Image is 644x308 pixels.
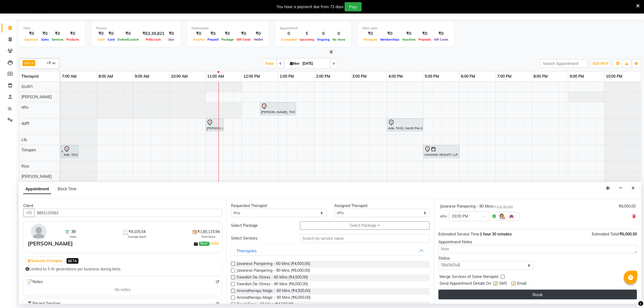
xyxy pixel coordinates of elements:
[210,240,220,247] a: Add
[116,31,140,37] div: ₹0
[592,232,619,237] span: Estimated Total:
[50,31,65,37] div: ₹0
[220,38,235,41] span: Package
[440,274,498,281] span: Merge Services of Same therapist
[26,301,61,307] span: Recent Services
[301,60,328,68] input: 2025-09-01
[298,38,316,41] span: Upcoming
[206,119,223,131] div: [PERSON_NAME], TK01, 11:00 AM-11:30 AM, Signature Foot Massage - 30 Mins
[21,148,36,152] span: Toingam
[379,31,401,37] div: ₹0
[237,288,311,295] span: Aromatherapy Magic - 60 Mins (₹4,500.00)
[21,174,52,179] span: [PERSON_NAME]
[21,105,28,110] span: attu
[331,38,347,41] span: No show
[206,73,225,80] a: 11:00 AM
[31,61,34,65] a: x
[237,268,310,274] span: Javanese Pampering - 90 Mins (₹6,000.00)
[235,31,252,37] div: ₹0
[497,205,513,208] span: 1 hr 30 min
[498,213,505,219] img: Hairdresser.png
[540,59,588,68] input: Search Appointment
[71,229,75,235] span: 39
[278,73,295,80] a: 1:00 PM
[58,186,77,191] span: Block Time
[167,31,176,37] div: ₹0
[23,209,35,217] button: +91
[460,73,477,80] a: 6:00 PM
[206,38,220,41] span: Prepaid
[23,26,81,31] div: Total
[231,203,326,209] div: Requested Therapist
[263,59,276,68] span: Today
[432,31,450,37] div: ₹0
[26,279,43,286] span: Notes
[362,26,450,31] div: Other sales
[237,274,308,281] span: Swedish De-Stress - 60 Mins (₹4,500.00)
[21,94,52,99] span: [PERSON_NAME]
[438,290,637,299] button: Book
[568,73,585,80] a: 9:00 PM
[277,4,344,10] div: You have a payment due from 72 days
[233,246,427,255] button: Therapies
[493,205,513,208] small: for
[438,232,480,237] span: Estimated Service Time:
[227,235,296,241] div: Select Services
[331,31,347,37] div: 0
[438,239,637,245] div: Appointment Notes
[26,257,64,265] button: Generate AI Insights
[201,235,216,239] span: Total Spent
[432,38,450,41] span: Gift Cards
[237,295,311,302] span: Aromatherapy Magic - 90 Mins (₹6,000.00)
[242,73,261,80] a: 12:00 PM
[50,38,65,41] span: Services
[24,61,31,65] span: attu
[23,38,40,41] span: Expenses
[21,74,39,79] span: Therapist
[438,255,534,261] div: Status
[65,38,81,41] span: Products
[199,242,209,246] span: ₹0.07
[316,31,331,37] div: 0
[417,38,432,41] span: Prepaids
[334,203,430,209] div: Assigned Therapist
[236,247,257,254] div: Therapies
[260,103,295,114] div: [PERSON_NAME], TK03, 12:30 PM-01:30 PM, Javanese Pampering - 60 Mins
[592,61,608,65] span: ADD NEW
[133,73,151,80] a: 9:00 AM
[517,281,526,287] span: Email
[40,31,50,37] div: ₹0
[480,232,512,237] span: 1 hour 30 minutes
[227,223,296,228] div: Select Package
[298,31,316,37] div: 5
[440,214,447,219] span: attu
[289,61,301,65] span: Mon
[61,73,78,80] a: 7:00 AM
[197,229,220,235] span: ₹1,60,115.94
[388,119,422,131] div: Atik, TK02, 04:00 PM-05:00 PM, Javanese Pampering - 60 Mins
[252,38,264,41] span: Wallet
[128,229,146,235] span: ₹4,105.54
[21,164,29,169] span: Riya
[191,38,206,41] span: Voucher
[23,203,222,209] div: Client
[440,204,513,209] div: Javanese Pampering - 90 Mins
[280,26,347,31] div: Appointment
[316,38,331,41] span: Ongoing
[401,31,417,37] div: ₹0
[70,235,77,239] span: Visits
[97,73,114,80] a: 8:00 AM
[532,73,549,80] a: 8:00 PM
[25,266,220,272] div: Limited to 5 AI generations per business during beta.
[128,235,146,239] span: Average Spent
[170,73,189,80] a: 10:00 AM
[115,287,131,293] span: No notes
[40,38,50,41] span: Sales
[379,38,401,41] span: Memberships
[21,137,27,142] span: Lily
[67,258,78,263] span: BETA
[140,31,167,37] div: ₹63,39,821
[96,31,106,37] div: ₹0
[209,240,220,247] span: |
[300,221,430,230] button: Select Package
